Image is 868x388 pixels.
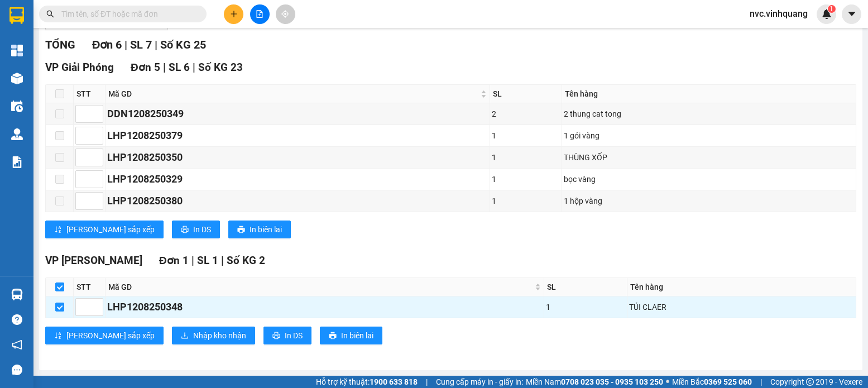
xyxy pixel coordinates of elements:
div: 1 [492,173,560,185]
img: warehouse-icon [11,100,23,112]
span: | [221,254,224,267]
button: downloadNhập kho nhận [172,327,255,344]
div: 1 [492,130,560,142]
span: 1 [829,5,833,13]
span: Mã GD [108,88,478,100]
th: Tên hàng [562,85,856,103]
span: copyright [806,378,814,386]
span: [PERSON_NAME] sắp xếp [66,223,155,236]
span: Đơn 1 [159,254,189,267]
strong: 1900 633 818 [370,377,418,386]
span: Hỗ trợ kỹ thuật: [316,376,418,388]
span: printer [272,332,280,341]
button: file-add [250,4,270,24]
img: icon-new-feature [822,9,832,19]
span: ⚪️ [666,380,669,384]
img: logo-vxr [9,7,24,24]
span: file-add [256,10,263,18]
span: [STREET_ADDRESS][PERSON_NAME] [12,65,147,89]
span: printer [237,226,245,234]
button: aim [276,4,295,24]
div: TÚI CLAER [629,301,854,313]
button: sort-ascending[PERSON_NAME] sắp xếp [45,327,164,344]
span: sort-ascending [54,332,62,341]
span: TỔNG [45,38,75,51]
span: sort-ascending [54,226,62,234]
img: dashboard-icon [11,45,23,56]
div: LHP1208250379 [107,128,488,143]
span: | [191,254,194,267]
div: LHP1208250348 [107,299,542,315]
span: SL 1 [197,254,218,267]
span: | [155,38,157,51]
span: Đơn 6 [92,38,122,51]
div: 1 [492,151,560,164]
button: printerIn biên lai [228,221,291,238]
div: LHP1208250350 [107,150,488,165]
span: Số KG 23 [198,61,243,74]
input: Tìm tên, số ĐT hoặc mã đơn [61,8,193,20]
th: SL [490,85,562,103]
span: printer [181,226,189,234]
span: | [193,61,195,74]
button: sort-ascending[PERSON_NAME] sắp xếp [45,221,164,238]
button: caret-down [842,4,861,24]
span: Website [101,50,129,59]
span: printer [329,332,337,341]
span: notification [12,339,22,350]
span: In DS [193,223,211,236]
button: printerIn biên lai [320,327,382,344]
img: warehouse-icon [11,128,23,140]
span: caret-down [847,9,857,19]
div: 1 hộp vàng [564,195,854,207]
span: Số KG 2 [227,254,265,267]
strong: Hotline : 0889 23 23 23 [116,38,188,46]
span: Mã GD [108,281,533,293]
th: Tên hàng [627,278,856,296]
button: printerIn DS [263,327,311,344]
span: nvc.vinhquang [741,7,817,21]
span: | [426,376,428,388]
span: | [163,61,166,74]
img: solution-icon [11,156,23,168]
span: search [46,10,54,18]
button: printerIn DS [172,221,220,238]
span: message [12,365,22,375]
td: LHP1208250348 [105,296,544,318]
strong: 0708 023 035 - 0935 103 250 [561,377,663,386]
img: warehouse-icon [11,73,23,84]
span: VP gửi: [12,65,147,89]
div: 2 [492,108,560,120]
span: VP [PERSON_NAME] [45,254,142,267]
strong: : [DOMAIN_NAME] [101,49,202,59]
div: bọc vàng [564,173,854,185]
span: Số KG 25 [160,38,206,51]
span: Miền Nam [526,376,663,388]
span: Nhập kho nhận [193,329,246,342]
th: SL [544,278,627,296]
strong: CÔNG TY TNHH VĨNH QUANG [76,10,228,22]
sup: 1 [828,5,836,13]
td: LHP1208250380 [105,190,490,212]
span: Cung cấp máy in - giấy in: [436,376,523,388]
div: THÙNG XỐP [564,151,854,164]
span: [PERSON_NAME] sắp xếp [66,329,155,342]
div: 1 [492,195,560,207]
span: plus [230,10,238,18]
span: SL 7 [130,38,152,51]
span: question-circle [12,314,22,325]
th: STT [74,85,105,103]
strong: PHIẾU GỬI HÀNG [107,24,197,36]
div: 1 [546,301,625,313]
span: VP Giải Phóng [45,61,114,74]
td: DDN1208250349 [105,103,490,125]
span: aim [281,10,289,18]
th: STT [74,278,105,296]
span: In biên lai [341,329,373,342]
div: 1 gói vàng [564,130,854,142]
span: Miền Bắc [672,376,752,388]
td: LHP1208250379 [105,125,490,147]
span: In DS [285,329,303,342]
strong: 0369 525 060 [704,377,752,386]
div: LHP1208250329 [107,171,488,187]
